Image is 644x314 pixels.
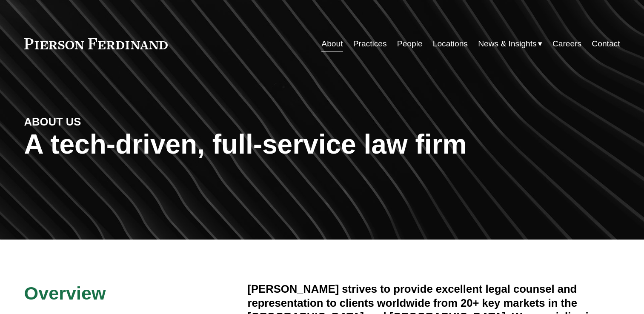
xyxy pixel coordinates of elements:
[321,36,343,52] a: About
[552,36,581,52] a: Careers
[353,36,387,52] a: Practices
[433,36,468,52] a: Locations
[592,36,620,52] a: Contact
[24,129,620,160] h1: A tech-driven, full-service law firm
[24,116,81,128] strong: ABOUT US
[478,37,537,51] span: News & Insights
[397,36,423,52] a: People
[478,36,542,52] a: folder dropdown
[24,283,106,303] span: Overview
